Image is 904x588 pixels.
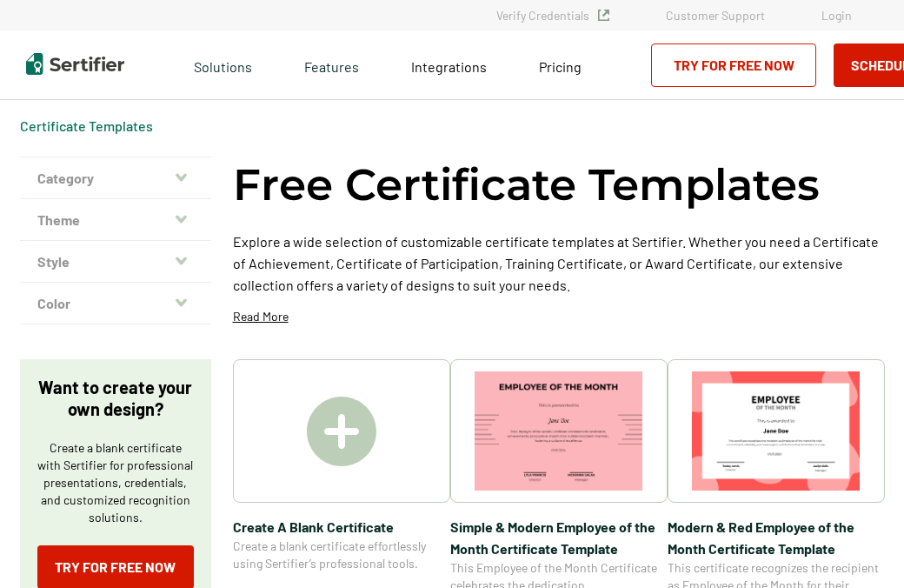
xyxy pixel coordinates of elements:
[692,371,861,491] img: Modern & Red Employee of the Month Certificate Template
[233,157,820,213] h1: Free Certificate Templates
[475,371,643,491] img: Simple & Modern Employee of the Month Certificate Template
[450,516,668,559] span: Simple & Modern Employee of the Month Certificate Template
[821,8,852,23] a: Login
[233,538,450,572] span: Create a blank certificate effortlessly using Sertifier’s professional tools.
[307,397,376,466] img: Create A Blank Certificate
[20,117,153,134] a: Certificate Templates
[304,54,359,76] span: Features
[20,117,153,135] span: Certificate Templates
[20,157,211,199] button: Category
[539,54,582,76] a: Pricing
[651,43,816,87] a: Try for Free Now
[26,53,124,75] img: Sertifier | Digital Credentialing Platform
[37,439,194,526] p: Create a blank certificate with Sertifier for professional presentations, credentials, and custom...
[20,241,211,283] button: Style
[598,10,609,21] img: Verified
[496,8,609,23] a: Verify Credentials
[20,117,153,135] div: Breadcrumb
[194,54,252,76] span: Solutions
[20,283,211,324] button: Color
[668,516,885,559] span: Modern & Red Employee of the Month Certificate Template
[233,231,885,296] p: Explore a wide selection of customizable certificate templates at Sertifier. Whether you need a C...
[233,516,450,538] span: Create A Blank Certificate
[411,58,487,75] span: Integrations
[539,58,582,75] span: Pricing
[233,308,289,325] p: Read More
[37,377,194,420] p: Want to create your own design?
[411,54,487,76] a: Integrations
[666,8,765,23] a: Customer Support
[20,199,211,241] button: Theme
